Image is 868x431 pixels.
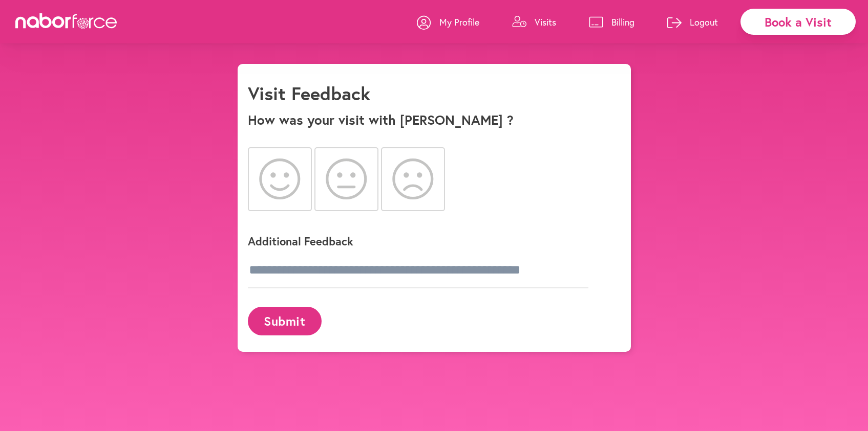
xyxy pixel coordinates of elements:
p: Billing [611,16,634,28]
a: My Profile [417,7,479,37]
a: Logout [667,7,718,37]
p: My Profile [439,16,479,28]
p: Additional Feedback [248,234,606,248]
p: Logout [690,16,718,28]
button: Submit [248,307,322,335]
a: Billing [589,7,634,37]
p: How was your visit with [PERSON_NAME] ? [248,112,621,128]
p: Visits [535,16,556,28]
h1: Visit Feedback [248,82,370,104]
a: Visits [512,7,556,37]
div: Book a Visit [740,9,856,35]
